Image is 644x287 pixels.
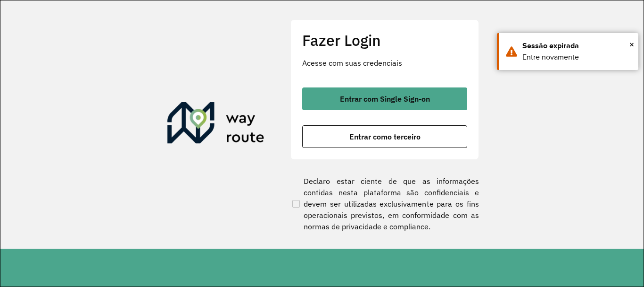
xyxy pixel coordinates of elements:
p: Acesse com suas credenciais [302,57,467,69]
label: Declaro estar ciente de que as informações contidas nesta plataforma são confidenciais e devem se... [290,175,479,232]
button: button [302,125,467,148]
span: × [629,37,634,52]
button: button [302,87,467,110]
span: Entrar com Single Sign-on [340,95,430,103]
span: Entrar como terceiro [349,133,421,140]
h2: Fazer Login [302,31,467,49]
button: Close [629,37,634,52]
img: Roteirizador AmbevTech [167,102,264,148]
div: Entre novamente [522,52,631,63]
div: Sessão expirada [522,40,631,52]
